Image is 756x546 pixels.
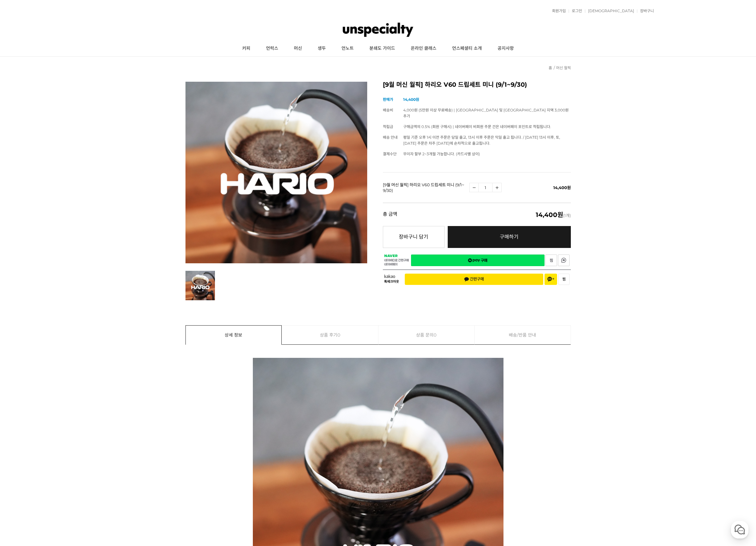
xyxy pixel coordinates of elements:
span: 0 [434,326,436,344]
span: 적립금 [383,124,393,129]
span: 평일 기준 오후 1시 이전 주문은 당일 출고, 13시 이후 주문은 익일 출고 됩니다. / [DATE] 13시 이후, 토, [DATE] 주문은 차주 [DATE]에 순차적으로 출... [403,135,560,146]
img: 9월 머신 월픽 하리오 V60 드립세트 미니 [185,82,367,263]
span: 배송 안내 [383,135,398,140]
span: 채널 추가 [547,277,554,282]
span: 결제수단 [383,152,397,156]
strong: 총 금액 [383,212,397,218]
span: 0 [337,326,340,344]
span: 4,000원 (5만원 이상 무료배송) | [GEOGRAPHIC_DATA] 및 [GEOGRAPHIC_DATA] 지역 3,000원 추가 [403,108,569,118]
a: 새창 [558,255,570,266]
a: 언럭스 [258,41,286,56]
span: 14,400원 [553,185,571,190]
a: 새창 [411,255,545,266]
a: 수량감소 [469,183,479,192]
button: 채널 추가 [545,274,557,285]
a: 머신 월픽 [556,65,571,70]
a: 상품 문의0 [378,326,475,344]
a: 새창 [545,255,557,266]
span: 간편구매 [464,277,484,282]
strong: 14,400원 [403,97,419,102]
a: 홈 [549,65,552,70]
a: 회원가입 [549,9,566,13]
a: 생두 [310,41,334,56]
span: 구매하기 [500,234,519,240]
span: 찜 [562,277,566,281]
a: 커피 [234,41,258,56]
button: 간편구매 [405,274,543,285]
h2: [9월 머신 월픽] 하리오 V60 드립세트 미니 (9/1~9/30) [383,82,571,88]
em: 14,400원 [536,211,563,219]
a: [DEMOGRAPHIC_DATA] [585,9,634,13]
a: 구매하기 [448,226,571,248]
img: 언스페셜티 몰 [343,20,413,39]
a: 로그인 [569,9,582,13]
a: 상세 정보 [186,326,282,344]
a: 분쇄도 가이드 [362,41,403,56]
span: 구매금액의 0.5% (회원 구매시) | 네이버페이 비회원 주문 건은 네이버페이 포인트로 적립됩니다. [403,124,551,129]
span: (1개) [536,212,571,218]
button: 찜 [558,274,570,285]
span: 판매가 [383,97,393,102]
a: 언노트 [334,41,362,56]
a: 장바구니 [637,9,654,13]
a: 상품 후기0 [282,326,378,344]
span: 카카오 톡체크아웃 [384,275,400,284]
td: [9월 머신 월픽] 하리오 V60 드립세트 미니 (9/1~9/30) [383,172,470,203]
a: 언스페셜티 소개 [444,41,490,56]
a: 머신 [286,41,310,56]
a: 온라인 클래스 [403,41,444,56]
span: 무이자 할부 2~3개월 가능합니다. (카드사별 상이) [403,152,480,156]
a: 수량증가 [492,183,502,192]
button: 장바구니 담기 [383,226,445,248]
a: 배송/반품 안내 [475,326,571,344]
a: 공지사항 [490,41,522,56]
span: 배송비 [383,108,393,112]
